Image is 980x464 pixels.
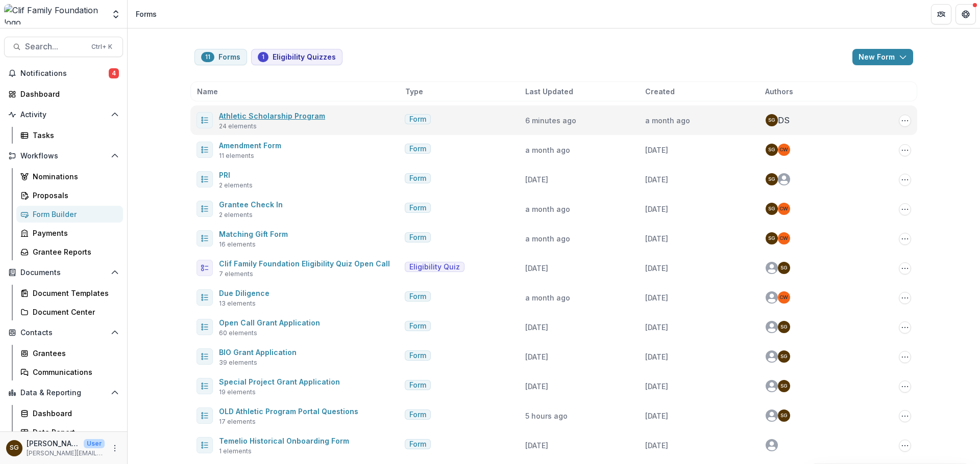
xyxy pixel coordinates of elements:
[766,439,778,451] svg: avatar
[219,447,252,456] span: 1 elements
[768,206,775,211] div: Sarah Grady
[33,130,115,141] div: Tasks
[219,407,358,416] a: OLD Athletic Program Portal Questions
[409,263,460,271] span: Eligibility Quiz
[409,440,426,449] span: Form
[931,4,951,24] button: Partners
[409,292,426,301] span: Form
[768,118,775,123] div: Sarah Grady
[780,354,787,359] div: Sarah Grady
[899,321,911,334] button: Options
[20,69,109,78] span: Notifications
[219,181,253,190] span: 2 elements
[205,53,210,61] span: 11
[16,285,123,302] a: Document Templates
[779,206,788,211] div: Carrie Walle
[899,351,911,363] button: Options
[20,152,107,160] span: Workflows
[25,42,85,51] span: Search...
[219,388,256,397] span: 19 elements
[219,259,390,268] a: Clif Family Foundation Eligibility Quiz Open Call
[766,380,778,392] svg: avatar
[525,116,576,125] span: 6 minutes ago
[899,292,911,304] button: Options
[779,295,788,300] div: Carrie Walle
[16,304,123,320] a: Document Center
[899,380,911,393] button: Options
[525,293,570,302] span: a month ago
[4,106,123,123] button: Open Activity
[89,41,114,52] div: Ctrl + K
[409,174,426,183] span: Form
[409,204,426,212] span: Form
[525,352,548,361] span: [DATE]
[768,147,775,152] div: Sarah Grady
[409,351,426,360] span: Form
[766,262,778,274] svg: avatar
[778,173,790,185] svg: avatar
[780,265,787,270] div: Sarah Grady
[779,147,788,152] div: Carrie Walle
[4,324,123,341] button: Open Contacts
[768,177,775,182] div: Sarah Grady
[899,262,911,275] button: Options
[33,190,115,201] div: Proposals
[20,268,107,277] span: Documents
[852,49,913,65] button: New Form
[219,122,257,131] span: 24 elements
[33,348,115,359] div: Grantees
[645,86,675,97] span: Created
[525,205,570,213] span: a month ago
[4,4,105,24] img: Clif Family Foundation logo
[955,4,976,24] button: Get Help
[16,206,123,223] a: Form Builder
[768,236,775,241] div: Sarah Grady
[16,187,123,204] a: Proposals
[4,385,123,401] button: Open Data & Reporting
[525,264,548,272] span: [DATE]
[109,68,119,78] span: 4
[16,405,123,422] a: Dashboard
[645,293,668,302] span: [DATE]
[16,168,123,185] a: Nominations
[109,442,121,454] button: More
[525,382,548,391] span: [DATE]
[33,247,115,257] div: Grantee Reports
[136,9,157,19] div: Forms
[33,228,115,238] div: Payments
[20,389,107,397] span: Data & Reporting
[645,205,668,213] span: [DATE]
[251,49,342,65] button: Eligibility Quizzes
[899,440,911,452] button: Options
[766,321,778,333] svg: avatar
[645,352,668,361] span: [DATE]
[262,53,264,61] span: 1
[409,381,426,390] span: Form
[219,348,297,357] a: BIO Grant Application
[4,37,123,57] button: Search...
[219,329,257,338] span: 60 elements
[219,417,256,426] span: 17 elements
[16,243,123,260] a: Grantee Reports
[219,377,340,386] a: Special Project Grant Application
[409,411,426,419] span: Form
[645,264,668,272] span: [DATE]
[16,364,123,380] a: Communications
[409,115,426,124] span: Form
[405,86,423,97] span: Type
[132,7,161,21] nav: breadcrumb
[525,323,548,332] span: [DATE]
[899,203,911,215] button: Options
[219,240,256,249] span: 16 elements
[766,350,778,363] svg: avatar
[409,145,426,153] span: Form
[525,146,570,154] span: a month ago
[20,329,107,337] span: Contacts
[765,86,793,97] span: Authors
[4,86,123,102] a: Dashboard
[780,413,787,418] div: Sarah Grady
[525,175,548,184] span: [DATE]
[645,441,668,450] span: [DATE]
[780,384,787,389] div: Sarah Grady
[33,209,115,220] div: Form Builder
